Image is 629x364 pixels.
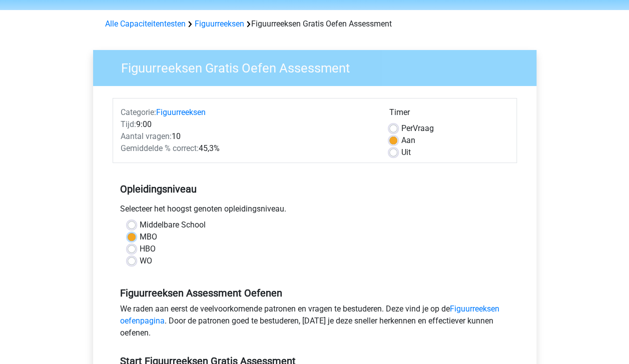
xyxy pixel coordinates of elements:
[401,123,413,133] span: Per
[140,255,152,267] label: WO
[140,231,157,243] label: MBO
[140,219,206,231] label: Middelbare School
[113,130,382,142] div: 10
[120,179,509,199] h5: Opleidingsniveau
[113,203,517,219] div: Selecteer het hoogst genoten opleidingsniveau.
[121,131,172,141] span: Aantal vragen:
[109,56,529,76] h3: Figuurreeksen Gratis Oefen Assessment
[113,118,382,130] div: 9:00
[105,19,186,28] a: Alle Capaciteitentesten
[101,18,528,30] div: Figuurreeksen Gratis Oefen Assessment
[195,19,244,28] a: Figuurreeksen
[401,146,411,158] label: Uit
[121,143,199,153] span: Gemiddelde % correct:
[121,119,136,129] span: Tijd:
[389,106,509,122] div: Timer
[140,243,156,255] label: HBO
[401,122,434,134] label: Vraag
[156,107,206,117] a: Figuurreeksen
[401,134,415,146] label: Aan
[120,287,509,299] h5: Figuurreeksen Assessment Oefenen
[113,303,517,343] div: We raden aan eerst de veelvoorkomende patronen en vragen te bestuderen. Deze vind je op de . Door...
[121,107,156,117] span: Categorie:
[113,142,382,154] div: 45,3%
